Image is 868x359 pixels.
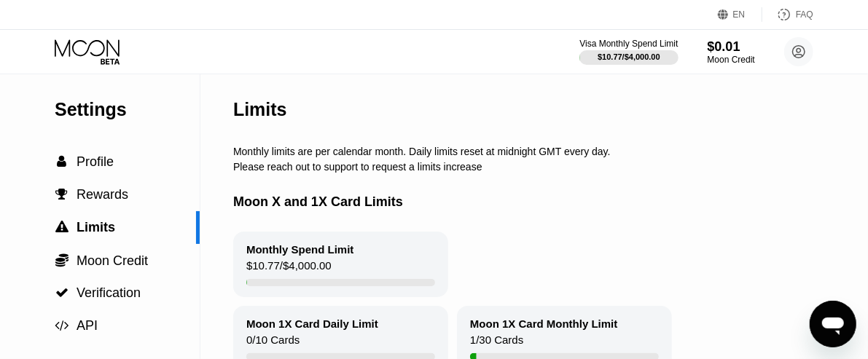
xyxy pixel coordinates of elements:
div:  [55,188,69,201]
span: Profile [77,154,114,169]
span: Limits [77,220,115,234]
iframe: Button to launch messaging window [810,301,856,347]
span: API [77,318,98,333]
div: EN [733,9,746,20]
div: Moon 1X Card Monthly Limit [470,317,618,330]
div: 1 / 30 Cards [470,334,523,353]
span:  [55,319,69,332]
div: FAQ [796,9,813,20]
div: $10.77 / $4,000.00 [598,52,660,61]
div: $10.77 / $4,000.00 [246,259,332,279]
div:  [55,286,69,299]
div:  [55,253,69,267]
span: Verification [77,285,141,300]
span:  [55,253,69,267]
div: $0.01Moon Credit [708,39,755,65]
div: Moon 1X Card Daily Limit [246,317,378,330]
span:  [55,221,69,234]
span:  [58,155,67,168]
div:  [55,155,69,168]
div: Settings [55,99,200,120]
div: $0.01 [708,39,755,55]
div: Visa Monthly Spend Limit [579,39,678,49]
div: Moon Credit [708,55,755,65]
div:  [55,319,69,332]
span: Rewards [77,187,128,202]
span:  [56,188,69,201]
div: 0 / 10 Cards [246,334,300,353]
div: Monthly Spend Limit [246,243,354,256]
span:  [55,286,69,299]
span: Moon Credit [77,253,148,268]
div: Limits [233,99,287,120]
div: Visa Monthly Spend Limit$10.77/$4,000.00 [579,39,678,65]
div: EN [718,7,762,22]
div:  [55,221,69,234]
div: FAQ [762,7,813,22]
